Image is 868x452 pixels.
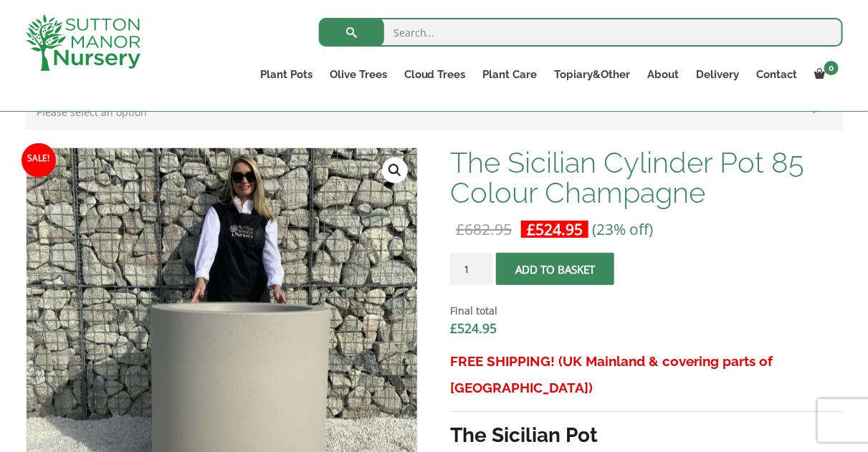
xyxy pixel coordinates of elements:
[26,14,140,71] img: logo
[748,64,806,85] a: Contact
[824,61,839,75] span: 0
[592,219,653,239] span: (23% off)
[396,64,474,85] a: Cloud Trees
[450,148,842,208] h1: The Sicilian Cylinder Pot 85 Colour Champagne
[382,158,408,183] a: View full-screen image gallery
[450,302,842,319] dt: Final total
[456,219,464,239] span: £
[639,64,688,85] a: About
[456,219,512,239] bdi: 682.95
[450,319,497,337] bdi: 524.95
[496,253,614,285] button: Add to basket
[450,348,842,401] h3: FREE SHIPPING! (UK Mainland & covering parts of [GEOGRAPHIC_DATA])
[527,219,583,239] bdi: 524.95
[450,423,598,447] strong: The Sicilian Pot
[688,64,748,85] a: Delivery
[806,64,843,85] a: 0
[474,64,546,85] a: Plant Care
[321,64,396,85] a: Olive Trees
[450,319,457,337] span: £
[252,64,321,85] a: Plant Pots
[319,18,843,47] input: Search...
[527,219,535,239] span: £
[22,143,56,178] span: Sale!
[546,64,639,85] a: Topiary&Other
[450,253,493,285] input: Product quantity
